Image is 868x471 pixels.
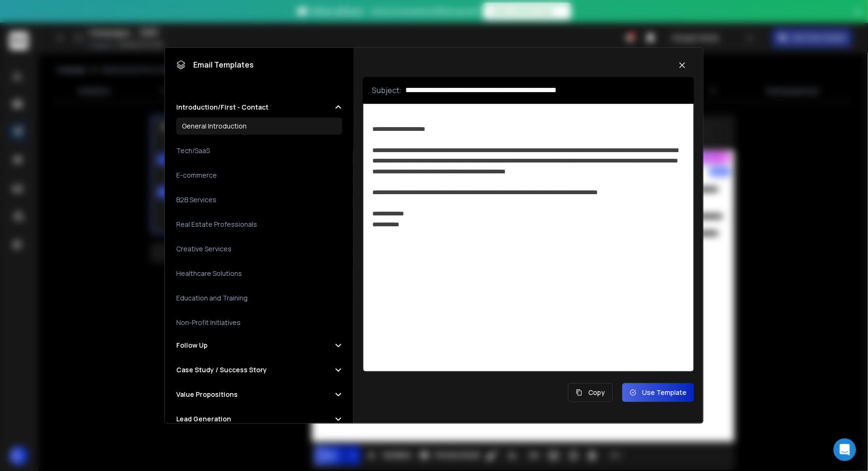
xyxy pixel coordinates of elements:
h3: B2B Services [176,195,216,205]
h3: Education and Training [176,293,248,303]
h1: Email Templates [176,59,254,70]
h3: E-commerce [176,171,217,180]
button: Value Propositions [176,390,342,399]
h3: Healthcare Solutions [176,269,242,278]
p: Subject: [372,85,402,96]
h3: Non-Profit Initiatives [176,318,241,327]
button: Case Study / Success Story [176,365,342,375]
button: Use Template [622,383,694,402]
button: Follow Up [176,341,342,350]
h3: Tech/SaaS [176,146,210,155]
h3: Real Estate Professionals [176,220,257,229]
button: Copy [568,383,613,402]
button: Lead Generation [176,414,342,424]
button: Introduction/First - Contact [176,103,342,112]
div: Open Intercom Messenger [834,438,856,461]
h3: General Introduction [182,121,247,131]
h3: Creative Services [176,244,232,254]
